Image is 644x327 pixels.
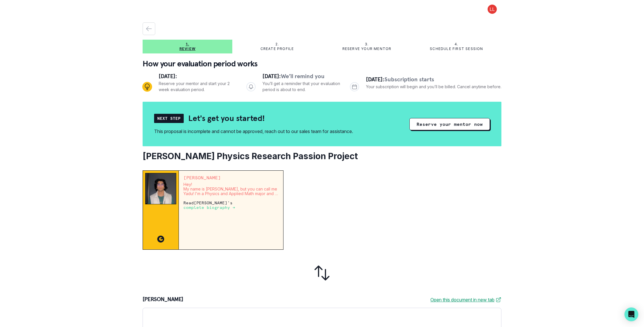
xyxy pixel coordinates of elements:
[183,201,279,210] p: Read [PERSON_NAME] 's
[157,236,164,243] img: CC image
[430,296,501,303] a: Open this document in new tab
[143,296,183,303] p: [PERSON_NAME]
[365,42,369,47] p: 3.
[143,58,501,70] p: How your evaluation period works
[455,42,458,47] p: 4.
[188,113,265,123] h2: Let's get you started!
[384,76,434,83] span: Subscription starts
[183,175,279,180] p: [PERSON_NAME]
[366,84,501,90] p: Your subscription will begin and you’ll be billed. Cancel anytime before.
[342,47,392,51] p: Reserve your mentor
[262,72,281,80] span: [DATE]:
[183,187,279,196] p: My name is [PERSON_NAME], but you can call me Yadu! I'm a Physics and Applied Math major and a ri...
[183,205,235,210] p: complete biography →
[483,5,501,14] button: profile picture
[275,42,279,47] p: 2.
[143,72,501,102] div: Progress
[159,72,177,80] span: [DATE]:
[366,76,384,83] span: [DATE]:
[154,114,184,123] div: Next Step
[179,47,195,51] p: Review
[260,47,294,51] p: Create profile
[145,173,176,204] img: Mentor Image
[159,80,237,93] p: Reserve your mentor and start your 2 week evaluation period.
[154,128,353,135] div: This proposal is incomplete and cannot be approved, reach out to our sales team for assistance.
[409,118,490,130] button: Reserve your mentor now
[183,205,235,210] a: complete biography →
[430,47,483,51] p: Schedule first session
[281,72,325,80] span: We’ll remind you
[262,80,341,93] p: You’ll get a reminder that your evaluation period is about to end.
[143,151,501,161] h2: [PERSON_NAME] Physics Research Passion Project
[624,307,638,321] div: Open Intercom Messenger
[186,42,189,47] p: 1.
[183,182,279,187] p: Hey!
